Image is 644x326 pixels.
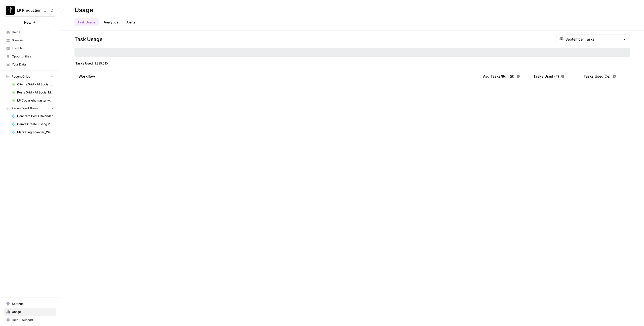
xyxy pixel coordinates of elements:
[4,308,56,316] a: Usage
[566,37,621,42] input: September Tasks
[12,30,54,35] span: Home
[4,44,56,52] a: Insights
[533,69,569,83] div: Tasks Used (#)
[74,18,99,26] a: Task Usage
[12,38,54,43] span: Browse
[12,318,54,322] span: Help + Support
[9,96,56,105] a: LP Copyright master workflow Grid
[4,19,56,26] button: New
[17,114,54,118] span: Generate Posts Calendar
[4,28,56,36] a: Home
[584,69,616,83] div: Tasks Used (%)
[12,62,54,67] span: Your Data
[17,82,54,87] span: Clients Grid - AI Social Media
[24,20,31,25] span: New
[95,61,108,65] span: 1,235,010
[4,105,56,112] button: Recent Workflows
[75,61,94,65] span: Tasks Used:
[12,310,54,314] span: Usage
[74,36,103,43] span: Task Usage
[17,90,54,95] span: Posts Grid - AI Social Media
[123,18,139,26] a: Alerts
[12,54,54,59] span: Opportunities
[4,60,56,69] a: Your Data
[12,106,38,111] span: Recent Workflows
[4,52,56,60] a: Opportunities
[4,4,56,17] button: Workspace: LP Production Workloads
[12,74,30,79] span: Recent Grids
[74,6,93,14] div: Usage
[4,36,56,44] a: Browse
[78,69,475,83] div: Workflow
[4,300,56,308] a: Settings
[9,112,56,120] a: Generate Posts Calendar
[483,69,520,83] div: Avg Tasks/Run (#)
[9,120,56,128] a: Canva Create Listing Posts (human review to pick properties)
[101,18,121,26] a: Analytics
[12,302,54,306] span: Settings
[17,130,54,135] span: Marketing Scanner_Website analysis
[4,316,56,324] button: Help + Support
[6,6,15,15] img: LP Production Workloads Logo
[9,88,56,96] a: Posts Grid - AI Social Media
[12,46,54,51] span: Insights
[17,122,54,126] span: Canva Create Listing Posts (human review to pick properties)
[4,73,56,80] button: Recent Grids
[17,8,47,13] span: LP Production Workloads
[9,128,56,136] a: Marketing Scanner_Website analysis
[9,80,56,88] a: Clients Grid - AI Social Media
[17,98,54,103] span: LP Copyright master workflow Grid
